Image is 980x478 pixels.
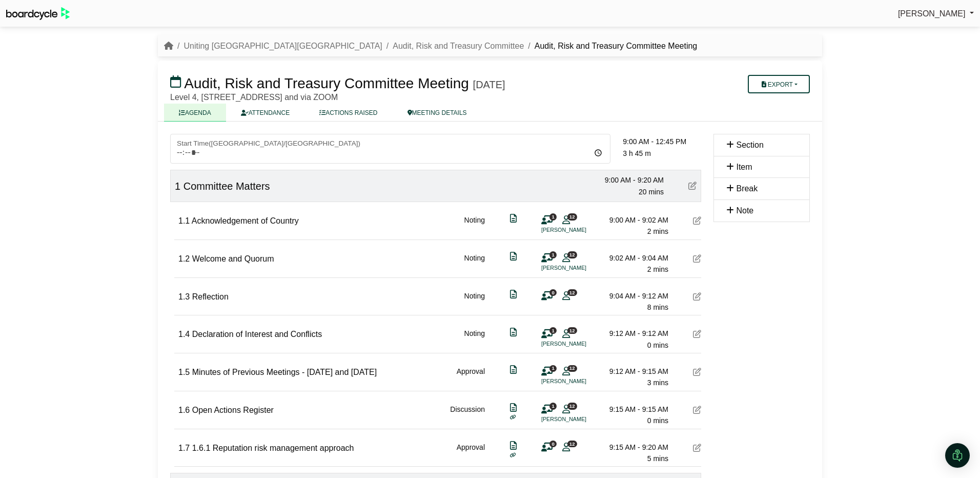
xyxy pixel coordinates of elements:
span: 1.7 [178,444,190,452]
span: 2 mins [647,265,668,273]
span: 2 mins [647,227,668,235]
span: 8 mins [647,303,668,311]
span: 1 [549,251,557,258]
a: ATTENDANCE [226,104,304,122]
span: Audit, Risk and Treasury Committee Meeting [184,75,469,91]
div: 9:04 AM - 9:12 AM [597,290,668,302]
span: [PERSON_NAME] [898,9,966,18]
div: 9:15 AM - 9:20 AM [597,442,668,453]
div: 9:15 AM - 9:15 AM [597,404,668,415]
span: 1 [549,403,557,409]
button: Export [748,75,810,93]
span: 5 mins [647,454,668,463]
span: 0 mins [647,341,668,349]
div: 9:12 AM - 9:15 AM [597,366,668,377]
span: Open Actions Register [192,406,274,414]
li: Audit, Risk and Treasury Committee Meeting [524,39,697,53]
span: 12 [567,251,577,258]
span: 3 h 45 m [623,149,650,157]
span: 0 [549,289,557,296]
div: Open Intercom Messenger [945,443,970,468]
div: Noting [464,290,485,313]
div: Noting [464,328,485,351]
span: 1.1 [178,216,190,225]
nav: breadcrumb [164,39,697,53]
span: 1 [549,213,557,220]
li: [PERSON_NAME] [541,264,618,272]
span: Welcome and Quorum [192,254,274,263]
span: Level 4, [STREET_ADDRESS] and via ZOOM [170,93,338,102]
span: 1.3 [178,292,190,301]
div: Discussion [450,404,485,427]
span: 1.2 [178,254,190,263]
div: [DATE] [473,78,505,91]
div: Approval [457,442,485,465]
li: [PERSON_NAME] [541,340,618,348]
span: 12 [567,441,577,447]
span: Break [736,184,758,193]
div: 9:12 AM - 9:12 AM [597,328,668,339]
span: Committee Matters [183,181,270,192]
span: 1.5 [178,368,190,376]
span: 12 [567,213,577,220]
span: 0 [549,441,557,447]
a: AGENDA [164,104,226,122]
div: 9:00 AM - 12:45 PM [623,136,701,147]
span: Section [736,141,763,149]
span: 1.4 [178,330,190,338]
span: 1 [549,327,557,334]
span: Declaration of Interest and Conflicts [192,330,322,338]
a: MEETING DETAILS [393,104,482,122]
a: Uniting [GEOGRAPHIC_DATA][GEOGRAPHIC_DATA] [183,42,382,50]
span: 0 mins [647,416,668,425]
div: 9:00 AM - 9:02 AM [597,214,668,226]
span: Note [736,206,753,215]
a: Audit, Risk and Treasury Committee [393,42,524,50]
span: 1 [549,365,557,372]
span: 12 [567,327,577,334]
span: 12 [567,289,577,296]
a: [PERSON_NAME] [898,7,974,21]
a: ACTIONS RAISED [304,104,392,122]
li: [PERSON_NAME] [541,226,618,234]
li: [PERSON_NAME] [541,415,618,424]
span: Minutes of Previous Meetings - [DATE] and [DATE] [192,368,377,376]
div: Approval [457,366,485,389]
span: Item [736,163,752,171]
div: Noting [464,252,485,275]
span: 1 [175,181,180,192]
span: Acknowledgement of Country [192,216,299,225]
span: 12 [567,365,577,372]
span: 1.6 [178,406,190,414]
span: 20 mins [639,188,664,196]
li: [PERSON_NAME] [541,377,618,386]
span: 12 [567,403,577,409]
div: Noting [464,214,485,237]
img: BoardcycleBlackGreen-aaafeed430059cb809a45853b8cf6d952af9d84e6e89e1f1685b34bfd5cb7d64.svg [6,7,70,20]
div: 9:00 AM - 9:20 AM [592,174,664,186]
div: 9:02 AM - 9:04 AM [597,252,668,264]
span: Reflection [192,292,229,301]
span: 3 mins [647,379,668,387]
span: 1.6.1 Reputation risk management approach [192,444,354,452]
